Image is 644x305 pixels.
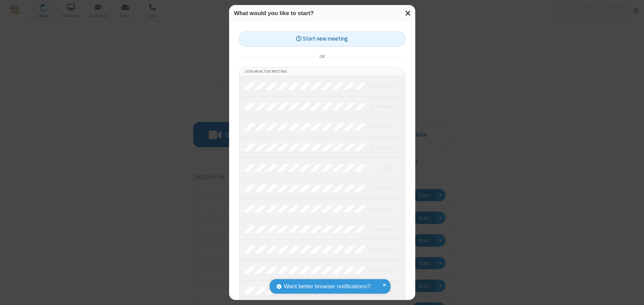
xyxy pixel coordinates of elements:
em: in progress [370,185,394,191]
em: in progress [370,103,394,110]
em: in progress [370,267,394,273]
li: Join an active meeting [239,67,405,76]
em: in progress [370,226,394,232]
span: or [317,52,327,61]
button: Start new meeting [239,32,405,47]
h3: What would you like to start? [234,10,410,16]
button: Close modal [401,5,415,21]
em: in progress [370,165,394,171]
span: Want better browser notifications? [284,282,370,291]
em: in progress [370,83,394,89]
em: in progress [370,124,394,130]
em: in progress [370,246,394,253]
em: in progress [370,144,394,150]
em: in progress [370,205,394,212]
